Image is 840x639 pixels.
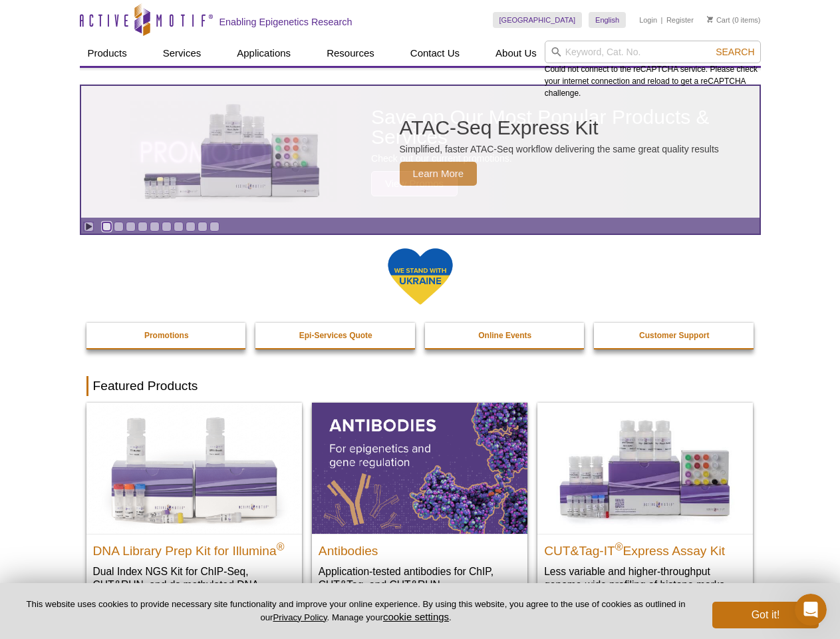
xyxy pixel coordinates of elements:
[93,538,295,558] h2: DNA Library Prep Kit for Illumina
[219,16,352,28] h2: Enabling Epigenetics Research
[545,41,761,63] input: Keyword, Cat. No.
[400,162,478,186] span: Learn More
[86,376,754,396] h2: Featured Products
[21,598,690,624] p: This website uses cookies to provide necessary site functionality and improve your online experie...
[312,403,527,604] a: All Antibodies Antibodies Application-tested antibodies for ChIP, CUT&Tag, and CUT&RUN.
[712,46,758,58] button: Search
[425,323,586,348] a: Online Events
[666,15,694,25] a: Register
[537,403,753,604] a: CUT&Tag-IT® Express Assay Kit CUT&Tag-IT®Express Assay Kit Less variable and higher-throughput ge...
[537,403,753,533] img: CUT&Tag-IT® Express Assay Kit
[544,538,746,558] h2: CUT&Tag-IT Express Assay Kit
[102,222,112,232] a: Go to slide 1
[273,612,327,622] a: Privacy Policy
[716,47,754,57] span: Search
[712,602,819,628] button: Got it!
[114,222,124,232] a: Go to slide 2
[93,564,295,605] p: Dual Index NGS Kit for ChIP-Seq, CUT&RUN, and ds methylated DNA assays.
[210,222,219,232] a: Go to slide 10
[86,323,247,348] a: Promotions
[150,222,160,232] a: Go to slide 5
[493,12,583,28] a: [GEOGRAPHIC_DATA]
[589,12,626,28] a: English
[400,143,719,155] p: Simplified, faster ATAC-Seq workflow delivering the same great quality results
[639,15,657,25] a: Login
[138,222,148,232] a: Go to slide 4
[319,41,382,66] a: Resources
[795,594,827,626] iframe: Intercom live chat
[80,41,135,66] a: Products
[81,86,760,218] article: ATAC-Seq Express Kit
[124,101,343,202] img: ATAC-Seq Express Kit
[312,403,527,533] img: All Antibodies
[81,86,760,218] a: ATAC-Seq Express Kit ATAC-Seq Express Kit Simplified, faster ATAC-Seq workflow delivering the sam...
[707,15,730,25] a: Cart
[402,41,468,66] a: Contact Us
[639,331,709,340] strong: Customer Support
[478,331,531,340] strong: Online Events
[299,331,372,340] strong: Epi-Services Quote
[255,323,416,348] a: Epi-Services Quote
[488,41,545,66] a: About Us
[144,331,189,340] strong: Promotions
[594,323,755,348] a: Customer Support
[387,247,454,306] img: We Stand With Ukraine
[400,118,719,138] h2: ATAC-Seq Express Kit
[229,41,299,66] a: Applications
[544,564,746,592] p: Less variable and higher-throughput genome-wide profiling of histone marks​.
[86,403,302,533] img: DNA Library Prep Kit for Illumina
[277,540,285,552] sup: ®
[707,16,713,23] img: Your Cart
[383,611,449,622] button: cookie settings
[615,540,623,552] sup: ®
[319,564,521,592] p: Application-tested antibodies for ChIP, CUT&Tag, and CUT&RUN.
[319,538,521,558] h2: Antibodies
[186,222,196,232] a: Go to slide 8
[162,222,172,232] a: Go to slide 6
[707,12,761,28] li: (0 items)
[545,41,761,99] div: Could not connect to the reCAPTCHA service. Please check your internet connection and reload to g...
[126,222,136,232] a: Go to slide 3
[84,222,94,232] a: Toggle autoplay
[86,403,302,618] a: DNA Library Prep Kit for Illumina DNA Library Prep Kit for Illumina® Dual Index NGS Kit for ChIP-...
[155,41,210,66] a: Services
[198,222,208,232] a: Go to slide 9
[174,222,184,232] a: Go to slide 7
[661,12,663,28] li: |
